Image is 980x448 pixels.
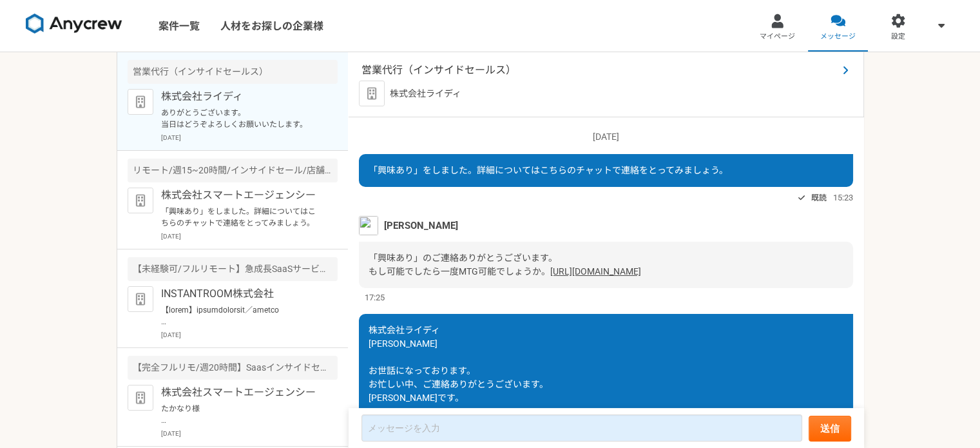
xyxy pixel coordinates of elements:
p: [DATE] [161,231,338,241]
a: [URL][DOMAIN_NAME] [550,266,641,277]
span: メッセージ [820,32,856,42]
p: INSTANTROOM株式会社 [161,286,320,302]
p: たかなり様 ご連絡、弊社の案件にご興味を持っていただきありがとうございます。 現在、応募を多数いただいておりまして面談につきましては、社内にて検討をさせて頂きます。恐れ入りますがもうしばらくお待... [161,403,320,426]
div: リモート/週15~20時間/インサイドセール/店舗のDXSaasサービス [128,159,338,182]
img: 8DqYSo04kwAAAAASUVORK5CYII= [26,14,122,34]
p: [DATE] [161,330,338,340]
span: 設定 [891,32,905,42]
img: default_org_logo-42cde973f59100197ec2c8e796e4974ac8490bb5b08a0eb061ff975e4574aa76.png [359,81,385,106]
div: 【完全フルリモ/週20時間】Saasインサイドセールス業務／立ち上げフェーズ [128,356,338,380]
span: [PERSON_NAME] [384,219,458,233]
span: 15:23 [833,191,853,204]
span: 17:25 [365,291,385,304]
button: 送信 [809,416,851,442]
p: 株式会社スマートエージェンシー [161,188,320,203]
p: 株式会社スマートエージェンシー [161,385,320,400]
span: マイページ [760,32,795,42]
p: [DATE] [161,133,338,142]
div: 【未経験可/フルリモート】急成長SaaSサービスのインサイドセールス [128,257,338,281]
span: 「興味あり」のご連絡ありがとうございます。 もし可能でしたら一度MTG可能でしょうか。 [369,253,557,277]
p: 【lorem】ipsumdolorsit／ametco adipi elitseddoeiusmod、temporincidi。 utlaboreetdolore、magnaaliqua。 en... [161,304,320,327]
img: default_org_logo-42cde973f59100197ec2c8e796e4974ac8490bb5b08a0eb061ff975e4574aa76.png [128,286,153,312]
span: 営業代行（インサイドセールス） [361,63,838,78]
span: 既読 [811,190,827,206]
div: 営業代行（インサイドセールス） [128,60,338,84]
span: 「興味あり」をしました。詳細についてはこちらのチャットで連絡をとってみましょう。 [369,165,728,175]
img: unnamed.png [359,216,378,235]
p: 「興味あり」をしました。詳細についてはこちらのチャットで連絡をとってみましょう。 [161,206,320,229]
p: ありがとうございます。 当日はどうぞよろしくお願いいたします。 [161,107,320,130]
img: default_org_logo-42cde973f59100197ec2c8e796e4974ac8490bb5b08a0eb061ff975e4574aa76.png [128,188,153,213]
p: [DATE] [161,429,338,438]
p: [DATE] [359,130,853,144]
p: 株式会社ライディ [161,89,320,104]
img: default_org_logo-42cde973f59100197ec2c8e796e4974ac8490bb5b08a0eb061ff975e4574aa76.png [128,385,153,411]
img: default_org_logo-42cde973f59100197ec2c8e796e4974ac8490bb5b08a0eb061ff975e4574aa76.png [128,89,153,115]
p: 株式会社ライディ [390,87,461,101]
